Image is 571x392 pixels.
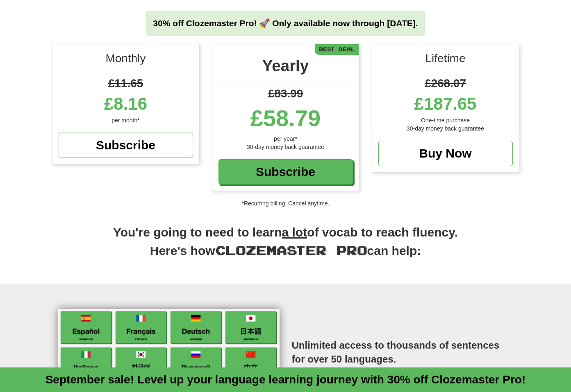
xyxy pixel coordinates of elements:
[218,143,353,151] div: 30-day money back guarantee
[378,50,513,71] div: Lifetime
[425,77,466,90] span: £268.07
[378,141,513,166] a: Buy Now
[268,87,303,100] span: £83.99
[153,18,418,28] strong: 30% off Clozemaster Pro! 🚀 Only available now through [DATE].
[218,135,353,143] div: per year*
[218,54,353,81] div: Yearly
[59,50,193,71] div: Monthly
[282,225,307,239] u: a lot
[59,116,193,124] div: per month*
[52,224,519,268] h2: You're going to need to learn of vocab to reach fluency. Here's how can help:
[108,77,143,90] span: £11.65
[59,92,193,116] div: £8.16
[45,373,526,386] a: September sale! Level up your language learning journey with 30% off Clozemaster Pro!
[215,243,367,257] span: Clozemaster Pro
[218,159,353,185] a: Subscribe
[315,44,359,54] div: Best Deal
[378,92,513,116] div: £187.65
[59,133,193,158] a: Subscribe
[378,124,513,133] div: 30-day money back guarantee
[218,102,353,135] div: £58.79
[378,116,513,124] div: One-time purchase
[292,340,500,365] strong: Unlimited access to thousands of sentences for over 50 languages.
